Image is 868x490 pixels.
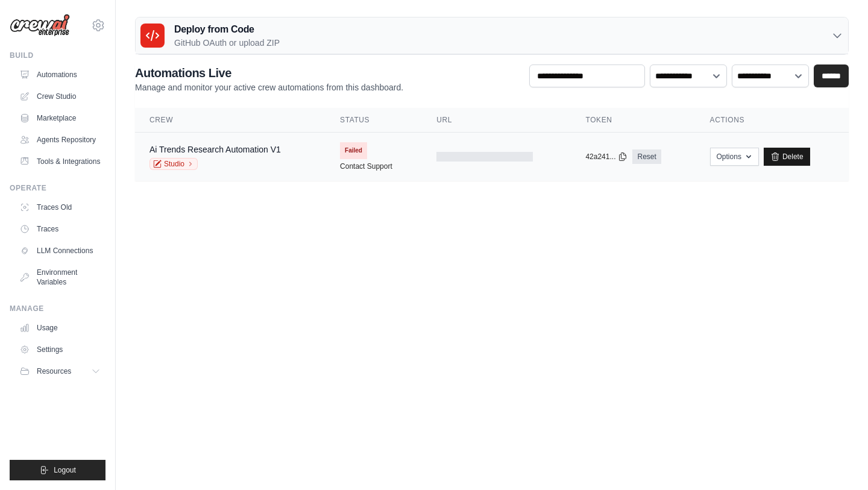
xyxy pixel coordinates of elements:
p: GitHub OAuth or upload ZIP [174,37,280,49]
th: Status [325,108,422,133]
button: Resources [14,362,105,381]
button: 42a241... [585,152,627,162]
a: Contact Support [340,162,392,171]
a: Ai Trends Research Automation V1 [149,145,281,154]
a: Studio [149,158,198,170]
a: Automations [14,65,105,84]
p: Manage and monitor your active crew automations from this dashboard. [135,81,403,93]
span: Resources [37,366,71,376]
h3: Deploy from Code [174,22,280,37]
a: Delete [764,148,810,166]
th: URL [422,108,571,133]
a: Tools & Integrations [14,152,105,171]
button: Logout [10,460,105,480]
a: Environment Variables [14,263,105,292]
a: Traces [14,219,105,239]
a: Marketplace [14,108,105,128]
a: Traces Old [14,198,105,217]
th: Token [571,108,695,133]
div: Operate [10,183,105,193]
a: Reset [632,149,661,164]
a: Settings [14,340,105,359]
a: Crew Studio [14,87,105,106]
div: Build [10,51,105,60]
a: LLM Connections [14,241,105,260]
div: Manage [10,304,105,313]
th: Crew [135,108,325,133]
iframe: Chat Widget [808,432,868,490]
button: Options [710,148,759,166]
img: Logo [10,14,70,37]
span: Logout [54,465,76,475]
span: Failed [340,142,367,159]
a: Agents Repository [14,130,105,149]
h2: Automations Live [135,64,403,81]
th: Actions [696,108,849,133]
a: Usage [14,318,105,338]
